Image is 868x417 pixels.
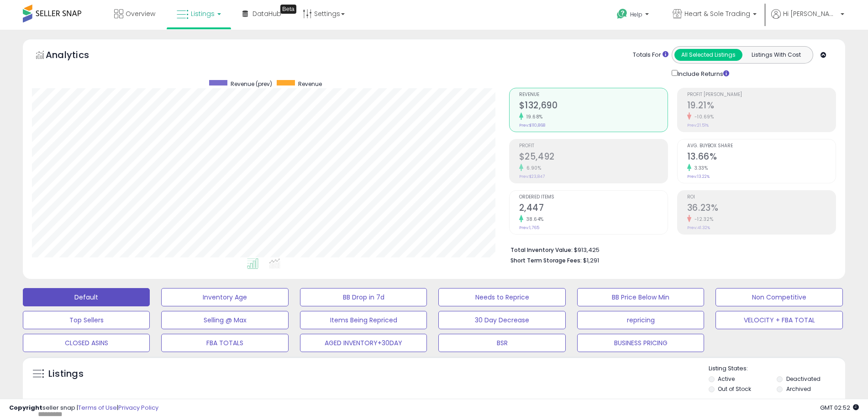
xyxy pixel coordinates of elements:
[438,288,565,306] button: Needs to Reprice
[820,403,859,412] span: 2025-10-15 02:52 GMT
[630,11,642,18] span: Help
[438,334,565,352] button: BSR
[691,216,714,223] small: -12.32%
[510,246,573,254] b: Total Inventory Value:
[583,256,599,265] span: $1,291
[687,123,709,128] small: Prev: 21.51%
[9,404,158,412] div: seller snap | |
[48,368,84,380] h5: Listings
[715,311,842,329] button: VELOCITY + FBA TOTAL
[23,288,150,306] button: Default
[523,216,544,223] small: 38.64%
[687,100,836,112] h2: 19.21%
[300,334,427,352] button: AGED INVENTORY+30DAY
[687,151,836,164] h2: 13.66%
[519,144,668,149] span: Profit
[298,80,322,88] span: Revenue
[161,334,288,352] button: FBA TOTALS
[519,225,539,230] small: Prev: 1,765
[280,5,296,14] div: Tooltip anchor
[519,92,668,97] span: Revenue
[161,311,288,329] button: Selling @ Max
[783,9,838,18] span: Hi [PERSON_NAME]
[78,403,117,412] a: Terms of Use
[118,403,158,412] a: Privacy Policy
[616,8,628,20] i: Get Help
[786,385,811,393] label: Archived
[300,288,427,306] button: BB Drop in 7d
[126,9,155,18] span: Overview
[23,311,150,329] button: Top Sellers
[786,375,821,383] label: Deactivated
[23,334,150,352] button: CLOSED ASINS
[191,9,215,18] span: Listings
[687,144,836,149] span: Avg. Buybox Share
[231,80,272,88] span: Revenue (prev)
[519,100,668,112] h2: $132,690
[718,375,735,383] label: Active
[718,385,751,393] label: Out of Stock
[577,334,704,352] button: BUSINESS PRICING
[742,49,810,61] button: Listings With Cost
[577,288,704,306] button: BB Price Below Min
[665,68,740,79] div: Include Returns
[523,113,543,120] small: 19.68%
[46,48,107,64] h5: Analytics
[715,288,842,306] button: Non Competitive
[610,1,658,30] a: Help
[633,51,668,59] div: Totals For
[687,92,836,97] span: Profit [PERSON_NAME]
[519,195,668,200] span: Ordered Items
[9,403,42,412] strong: Copyright
[687,174,710,179] small: Prev: 13.22%
[687,195,836,200] span: ROI
[519,174,545,179] small: Prev: $23,847
[687,225,710,230] small: Prev: 41.32%
[510,257,582,264] b: Short Term Storage Fees:
[709,364,845,373] p: Listing States:
[771,9,844,30] a: Hi [PERSON_NAME]
[519,151,668,164] h2: $25,492
[523,165,542,171] small: 6.90%
[691,165,708,171] small: 3.33%
[161,288,288,306] button: Inventory Age
[519,203,668,215] h2: 2,447
[577,311,704,329] button: repricing
[674,49,742,61] button: All Selected Listings
[510,244,829,255] li: $913,425
[691,113,714,120] small: -10.69%
[519,123,545,128] small: Prev: $110,868
[300,311,427,329] button: Items Being Repriced
[687,203,836,215] h2: 36.23%
[253,9,281,18] span: DataHub
[684,9,750,18] span: Heart & Sole Trading
[438,311,565,329] button: 30 Day Decrease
